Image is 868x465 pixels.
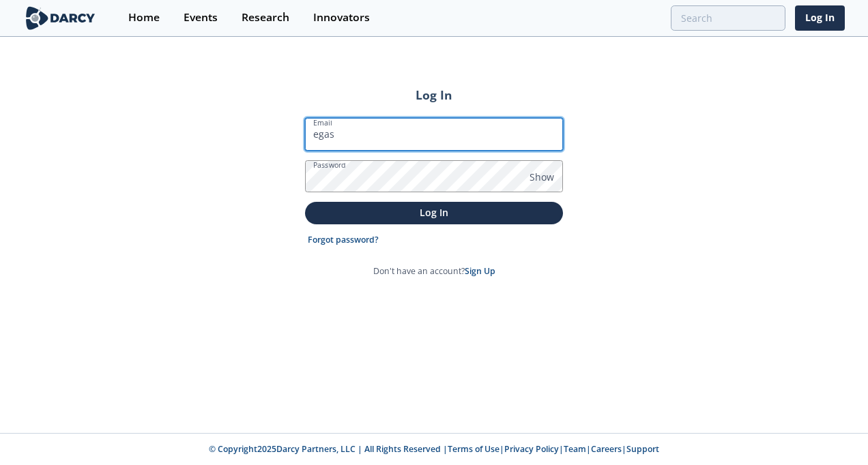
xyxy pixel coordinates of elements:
[313,12,370,23] div: Innovators
[530,170,554,184] span: Show
[313,160,346,170] label: Password
[315,205,553,220] p: Log In
[184,12,218,23] div: Events
[104,443,764,455] p: © Copyright 2025 Darcy Partners, LLC | All Rights Reserved | | | | |
[23,6,98,30] img: logo-wide.svg
[128,12,160,23] div: Home
[671,5,785,31] input: Advanced Search
[313,117,332,128] label: Email
[626,443,659,455] a: Support
[242,12,289,23] div: Research
[465,265,495,277] a: Sign Up
[448,443,500,455] a: Terms of Use
[795,5,845,31] a: Log In
[564,443,586,455] a: Team
[591,443,622,455] a: Careers
[305,86,563,104] h2: Log In
[504,443,559,455] a: Privacy Policy
[305,202,563,224] button: Log In
[373,265,495,277] p: Don't have an account?
[308,234,379,246] a: Forgot password?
